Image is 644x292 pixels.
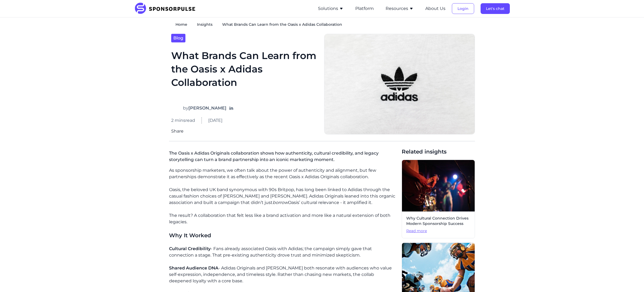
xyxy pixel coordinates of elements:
[386,5,414,12] button: Resources
[171,128,184,134] span: Share
[169,212,397,225] p: The result? A collaboration that felt less like a brand activation and more like a natural extens...
[134,3,199,14] img: SponsorPulse
[406,216,470,226] span: Why Cultural Connection Drives Modern Sponsorship Success
[481,3,510,14] button: Let's chat
[318,5,343,12] button: Solutions
[169,187,397,206] p: Oasis, the beloved UK band synonymous with 90s Britpop, has long been linked to Adidas through th...
[171,34,185,42] a: Blog
[208,117,222,124] span: [DATE]
[169,23,172,26] img: Home
[481,6,510,11] a: Let's chat
[171,49,318,97] h1: What Brands Can Learn from the Oasis x Adidas Collaboration
[169,232,211,239] span: Why It Worked
[175,22,187,27] span: Home
[175,22,187,27] a: Home
[188,128,194,134] img: Linkedin
[222,22,342,27] span: What Brands Can Learn from the Oasis x Adidas Collaboration
[229,105,234,111] a: Follow on LinkedIn
[452,3,474,14] button: Login
[402,160,475,238] a: Why Cultural Connection Drives Modern Sponsorship SuccessRead more
[406,228,470,234] span: Read more
[191,23,194,26] img: chevron right
[209,128,216,134] img: Twitter
[171,117,195,124] span: 2 mins read
[197,22,213,27] a: Insights
[188,105,226,111] strong: [PERSON_NAME]
[169,265,397,284] p: - Adidas Originals and [PERSON_NAME] both resonate with audiences who value self-expression, inde...
[199,128,205,134] img: Facebook
[617,266,644,292] iframe: Chat Widget
[169,148,397,167] p: The Oasis x Adidas Originals collaboration shows how authenticity, cultural credibility, and lega...
[169,246,211,251] span: Cultural Credibility
[324,34,475,134] img: Christian Wiediger, courtesy of Unsplash
[169,265,218,271] span: Shared Audience DNA
[355,6,374,11] a: Platform
[452,6,474,11] a: Login
[169,167,397,180] p: As sponsorship marketers, we often talk about the power of authenticity and alignment, but few pa...
[169,246,397,258] p: - Fans already associated Oasis with Adidas; the campaign simply gave that connection a stage. Th...
[425,5,445,12] button: About Us
[273,200,288,205] i: borrow
[355,5,374,12] button: Platform
[402,148,475,155] span: Related insights
[402,160,475,211] img: Neza Dolmo courtesy of Unsplash
[216,23,219,26] img: chevron right
[171,103,181,113] img: Eddy Sidani
[183,105,226,111] span: by
[197,22,213,27] span: Insights
[425,6,445,11] a: About Us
